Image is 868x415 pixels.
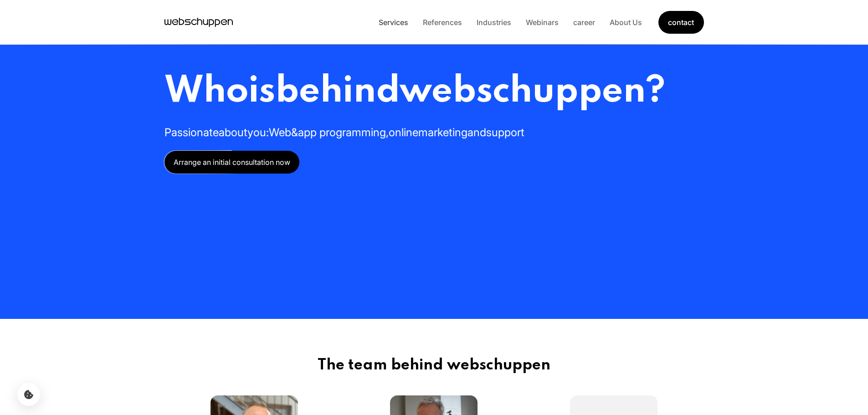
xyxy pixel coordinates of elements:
font: webschuppen? [400,73,665,110]
a: About Us [602,18,649,27]
font: and [467,126,486,139]
a: Arrange an initial consultation now [164,151,299,174]
font: online [389,126,418,139]
font: The team behind webschuppen [318,358,550,373]
font: Web [269,126,291,139]
font: References [423,18,462,27]
font: Industries [477,18,511,27]
font: & [291,126,298,139]
font: contact [668,18,694,27]
a: References [416,18,469,27]
font: Arrange an initial consultation now [174,158,290,167]
a: Webinars [519,18,566,27]
button: Open cookie settings [17,383,40,406]
a: Services [371,18,416,27]
font: support [486,126,524,139]
a: Get Started [658,11,704,34]
font: marketing [418,126,467,139]
font: Webinars [526,18,559,27]
font: About Us [610,18,642,27]
font: you: [247,126,269,139]
font: career [573,18,595,27]
a: career [566,18,602,27]
font: app programming, [298,126,389,139]
font: about [219,126,247,139]
font: Who [164,73,248,110]
a: Visit main page [164,15,233,29]
font: is [248,73,275,110]
a: Industries [469,18,519,27]
font: behind [275,73,400,110]
font: Services [379,18,408,27]
font: Passionate [164,126,219,139]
